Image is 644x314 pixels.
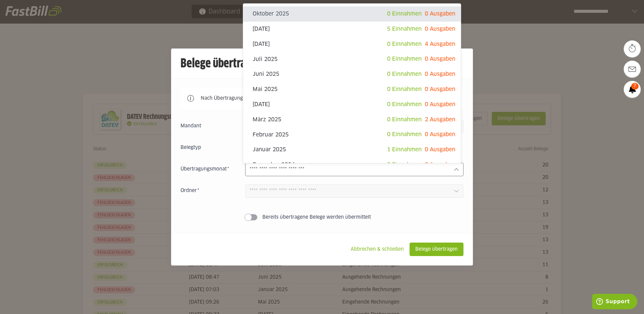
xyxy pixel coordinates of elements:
span: 0 Einnahmen [387,132,422,137]
a: 7 [624,81,641,98]
span: 0 Einnahmen [387,71,422,77]
span: 0 Ausgaben [425,102,455,107]
sl-option: [DATE] [243,22,461,37]
span: 0 Einnahmen [387,162,422,167]
sl-option: März 2025 [243,112,461,127]
sl-switch: Bereits übertragene Belege werden übermittelt [181,214,463,221]
sl-button: Abbrechen & schließen [345,243,410,256]
iframe: Öffnet ein Widget, in dem Sie weitere Informationen finden [592,294,637,311]
span: 1 Einnahmen [387,147,422,152]
span: 0 Ausgaben [425,147,455,152]
span: 2 Ausgaben [425,117,455,122]
sl-option: [DATE] [243,37,461,52]
span: 0 Einnahmen [387,56,422,62]
span: 0 Ausgaben [425,56,455,62]
span: 0 Ausgaben [425,71,455,77]
span: 0 Ausgaben [425,162,455,167]
span: 4 Ausgaben [425,41,455,47]
sl-option: Juli 2025 [243,52,461,67]
span: 0 Einnahmen [387,41,422,47]
span: 0 Einnahmen [387,11,422,17]
span: 0 Ausgaben [425,26,455,32]
span: 0 Ausgaben [425,11,455,17]
sl-option: [DATE] [243,97,461,112]
sl-button: Belege übertragen [410,243,463,256]
span: 0 Einnahmen [387,102,422,107]
span: 0 Einnahmen [387,87,422,92]
sl-option: Januar 2025 [243,142,461,157]
span: 7 [631,83,639,90]
span: 0 Ausgaben [425,87,455,92]
span: 0 Ausgaben [425,132,455,137]
span: 0 Einnahmen [387,117,422,122]
sl-option: Oktober 2025 [243,6,461,22]
sl-option: Mai 2025 [243,82,461,97]
span: 5 Einnahmen [387,26,422,32]
sl-option: Juni 2025 [243,67,461,82]
sl-option: Dezember 2024 [243,157,461,172]
sl-option: Februar 2025 [243,127,461,142]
